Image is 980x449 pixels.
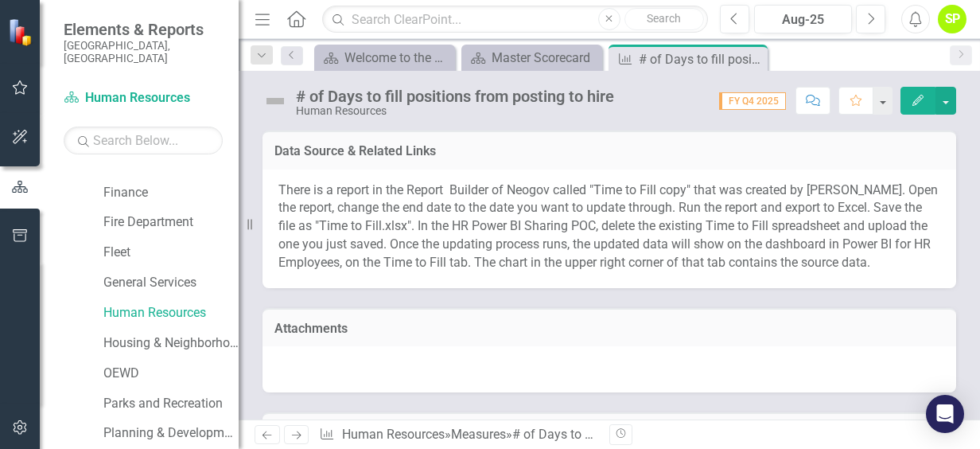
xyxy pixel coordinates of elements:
input: Search Below... [64,127,223,154]
button: SP [938,5,966,33]
img: Not Defined [262,88,288,114]
div: Open Intercom Messenger [926,395,964,433]
img: ClearPoint Strategy [8,18,36,46]
span: Elements & Reports [64,20,223,39]
p: There is a report in the Report Builder of Neogov called "Time to Fill copy" that was created by ... [278,182,940,272]
small: [GEOGRAPHIC_DATA], [GEOGRAPHIC_DATA] [64,39,223,65]
div: # of Days to fill positions from posting to hire [512,427,767,442]
a: Fire Department [103,213,239,232]
div: Aug-25 [760,10,846,29]
div: Human Resources [296,105,614,117]
span: Search [647,12,681,25]
a: Master Scorecard [465,48,598,68]
h3: Attachments [274,322,944,336]
h3: Data Source & Related Links [274,144,944,158]
a: Human Resources [103,304,239,322]
div: # of Days to fill positions from posting to hire [296,88,614,105]
a: Fleet [103,244,239,262]
span: FY Q4 2025 [719,92,786,110]
a: General Services [103,274,239,292]
a: Human Resources [64,89,223,107]
div: » » [319,426,597,444]
div: # of Days to fill positions from posting to hire [639,49,764,69]
div: Master Scorecard [492,48,598,68]
input: Search ClearPoint... [322,6,708,33]
div: Welcome to the FY [DATE]-[DATE] Strategic Plan Landing Page! [344,48,451,68]
a: Measures [451,427,506,442]
a: Welcome to the FY [DATE]-[DATE] Strategic Plan Landing Page! [318,48,451,68]
a: Parks and Recreation [103,395,239,413]
button: Search [624,8,704,30]
button: Aug-25 [754,5,852,33]
a: Human Resources [342,427,445,442]
a: Planning & Development [103,424,239,443]
a: OEWD [103,365,239,383]
a: Finance [103,184,239,202]
a: Housing & Neighborhood Services [103,334,239,353]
